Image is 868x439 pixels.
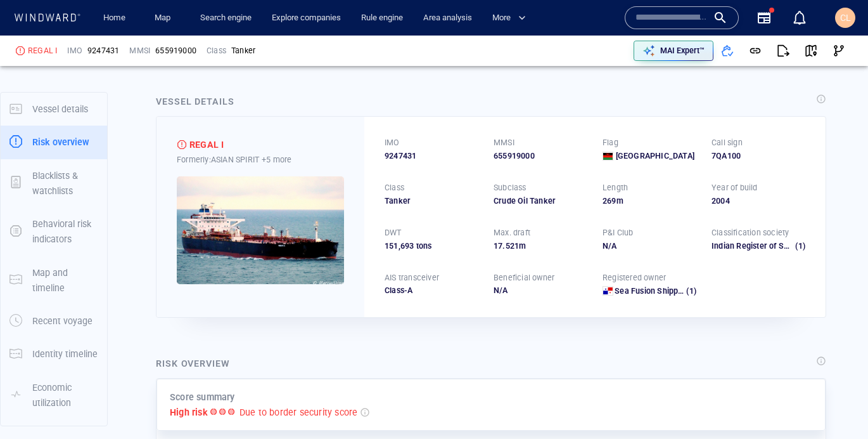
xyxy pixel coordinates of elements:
[385,137,400,148] p: IMO
[32,168,98,199] p: Blacklists & watchlists
[385,182,404,193] p: Class
[156,94,234,109] div: Vessel details
[502,241,505,251] span: .
[494,227,530,239] p: Max. draft
[385,240,478,252] div: 151,693 tons
[603,227,634,239] p: P&I Club
[634,41,713,61] button: MAI Expert™
[615,285,696,297] a: Sea Fusion Shipping Inc (1)
[94,7,134,29] button: Home
[825,37,853,65] button: Visual Link Analysis
[1,388,107,400] a: Economic utilization
[713,37,741,65] button: Add to vessel list
[494,150,587,162] div: 655919000
[207,45,226,56] p: Class
[494,137,514,148] p: MMSI
[418,7,477,29] a: Area analysis
[267,7,346,29] button: Explore companies
[603,137,618,148] p: Flag
[1,305,107,337] button: Recent voyage
[833,5,858,30] button: CL
[1,273,107,285] a: Map and timeline
[684,285,696,297] span: (1)
[1,93,107,126] button: Vessel details
[32,346,98,362] p: Identity timeline
[1,225,107,237] a: Behavioral risk indicators
[1,176,107,188] a: Blacklists & watchlists
[487,7,537,29] button: More
[385,195,478,207] div: Tanker
[177,140,187,149] div: High risk due to smuggling related indicators
[712,240,793,252] div: Indian Register of Shipping
[660,45,705,56] p: MAI Expert™
[494,195,587,207] div: Crude Oil Tanker
[519,241,526,251] span: m
[1,102,107,114] a: Vessel details
[1,207,107,256] button: Behavioral risk indicators
[1,315,107,327] a: Recent voyage
[385,285,412,295] span: Class-A
[170,405,208,420] p: High risk
[1,256,107,305] button: Map and timeline
[792,10,807,25] div: Notification center
[155,45,196,56] div: 655919000
[239,405,358,420] p: Due to border security score
[28,45,57,56] div: REGAL I
[231,45,255,56] div: Tanker
[712,240,805,252] div: Indian Register of Shipping
[712,150,805,162] div: 7QA100
[98,7,131,29] a: Home
[385,227,402,239] p: DWT
[32,134,89,150] p: Risk overview
[712,227,789,239] p: Classification society
[712,195,805,207] div: 2004
[156,356,230,371] div: Risk overview
[615,286,703,296] span: Sea Fusion Shipping Inc
[32,265,98,296] p: Map and timeline
[603,272,666,284] p: Registered owner
[177,153,344,166] div: Formerly: ASIAN SPIRIT
[32,380,98,411] p: Economic utilization
[793,240,805,252] span: (1)
[492,11,526,25] span: More
[32,313,93,329] p: Recent voyage
[356,7,408,29] a: Rule engine
[385,272,439,284] p: AIS transceiver
[712,137,743,148] p: Call sign
[616,196,623,206] span: m
[603,182,628,193] p: Length
[385,150,416,162] span: 9247431
[1,126,107,159] button: Risk overview
[797,37,825,65] button: View on map
[32,216,98,247] p: Behavioral risk indicators
[494,285,508,295] span: N/A
[15,46,25,55] div: High risk due to smuggling related indicators
[840,13,851,23] span: CL
[195,7,257,29] a: Search engine
[87,45,119,56] span: 9247431
[129,45,150,56] p: MMSI
[494,272,554,284] p: Beneficial owner
[1,136,107,148] a: Risk overview
[1,159,107,208] button: Blacklists & watchlists
[1,371,107,420] button: Economic utilization
[32,102,88,117] p: Vessel details
[603,240,696,252] div: N/A
[603,196,616,206] span: 269
[494,182,527,193] p: Subclass
[177,176,344,284] img: 5905c3499b07d858949c8f08_0
[189,137,224,152] div: REGAL I
[150,7,180,29] a: Map
[1,337,107,370] button: Identity timeline
[506,241,520,251] span: 521
[814,382,858,429] iframe: Chat
[262,153,291,166] p: +5 more
[616,150,694,162] span: [GEOGRAPHIC_DATA]
[67,45,82,56] p: IMO
[144,7,185,29] button: Map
